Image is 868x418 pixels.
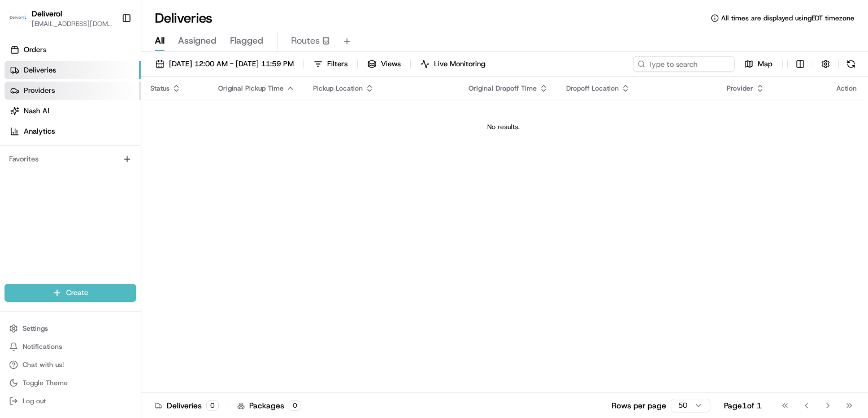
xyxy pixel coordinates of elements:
[24,65,56,75] span: Deliveries
[5,41,141,59] a: Orders
[230,34,263,48] span: Flagged
[206,400,219,411] div: 0
[758,59,772,69] span: Map
[24,86,55,96] span: Providers
[5,150,136,168] div: Favorites
[415,56,491,72] button: Live Monitoring
[24,45,46,55] span: Orders
[23,396,46,406] span: Log out
[150,56,299,72] button: [DATE] 12:00 AM - [DATE] 11:59 PM
[5,284,136,302] button: Create
[5,375,136,391] button: Toggle Theme
[155,34,164,48] span: All
[721,14,854,23] span: All times are displayed using EDT timezone
[5,321,136,336] button: Settings
[566,84,619,93] span: Dropoff Location
[843,56,859,72] button: Refresh
[724,400,762,411] div: Page 1 of 1
[5,339,136,355] button: Notifications
[23,324,48,333] span: Settings
[80,62,137,71] a: Powered byPylon
[291,34,320,48] span: Routes
[5,82,141,100] a: Providers
[23,360,64,369] span: Chat with us!
[24,126,55,137] span: Analytics
[9,10,27,26] img: Deliverol
[178,34,216,48] span: Assigned
[381,59,401,69] span: Views
[309,56,353,72] button: Filters
[739,56,778,72] button: Map
[155,9,212,27] h1: Deliveries
[5,122,141,140] a: Analytics
[169,59,294,69] span: [DATE] 12:00 AM - [DATE] 11:59 PM
[66,288,88,298] span: Create
[155,400,219,411] div: Deliveries
[327,59,348,69] span: Filters
[434,59,485,69] span: Live Monitoring
[611,400,666,411] p: Rows per page
[5,5,117,32] button: DeliverolDeliverol[EMAIL_ADDRESS][DOMAIN_NAME]
[24,106,49,116] span: Nash AI
[146,122,861,131] div: No results.
[836,84,857,93] div: Action
[468,84,537,93] span: Original Dropoff Time
[727,84,753,93] span: Provider
[5,357,136,373] button: Chat with us!
[112,62,137,71] span: Pylon
[5,102,141,120] a: Nash AI
[32,8,62,19] button: Deliverol
[362,56,406,72] button: Views
[23,342,62,351] span: Notifications
[237,400,301,411] div: Packages
[289,400,301,411] div: 0
[633,56,735,72] input: Type to search
[32,19,112,28] button: [EMAIL_ADDRESS][DOMAIN_NAME]
[5,393,136,409] button: Log out
[5,61,141,79] a: Deliveries
[150,84,170,93] span: Status
[23,378,68,387] span: Toggle Theme
[313,84,363,93] span: Pickup Location
[218,84,284,93] span: Original Pickup Time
